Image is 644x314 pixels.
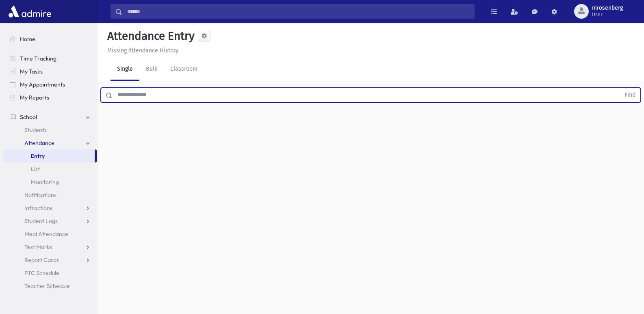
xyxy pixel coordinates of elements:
span: Home [20,35,35,43]
a: Classroom [164,58,204,81]
span: Monitoring [31,178,59,186]
span: Report Cards [24,256,59,264]
span: List [31,165,40,173]
a: Single [111,58,139,81]
a: My Appointments [3,78,97,91]
a: Monitoring [3,175,97,188]
button: Find [620,88,640,102]
span: Meal Attendance [24,230,68,238]
span: Students [24,126,47,134]
a: Teacher Schedule [3,279,97,292]
a: Missing Attendance History [104,47,178,54]
a: School [3,110,97,123]
span: Infractions [24,204,52,212]
a: List [3,162,97,175]
a: Time Tracking [3,52,97,65]
span: Entry [31,152,45,160]
span: User [592,11,623,18]
a: Students [3,123,97,136]
span: My Appointments [20,81,65,88]
h5: Attendance Entry [104,29,195,43]
img: AdmirePro [7,3,53,19]
a: My Reports [3,91,97,104]
a: Test Marks [3,240,97,253]
a: Infractions [3,201,97,214]
input: Search [122,4,474,19]
a: Notifications [3,188,97,201]
span: mrosenberg [592,5,623,11]
span: Notifications [24,191,56,199]
u: Missing Attendance History [107,47,178,54]
span: PTC Schedule [24,269,59,277]
a: My Tasks [3,65,97,78]
span: School [20,113,37,121]
a: Bulk [139,58,164,81]
a: Student Logs [3,214,97,227]
span: Time Tracking [20,55,56,62]
a: Home [3,32,97,45]
span: My Tasks [20,68,43,75]
a: Entry [3,149,95,162]
a: Report Cards [3,253,97,266]
a: Meal Attendance [3,227,97,240]
span: Student Logs [24,217,58,225]
span: Teacher Schedule [24,282,70,290]
span: Test Marks [24,243,52,251]
a: PTC Schedule [3,266,97,279]
span: My Reports [20,94,49,101]
span: Attendance [24,139,54,147]
a: Attendance [3,136,97,149]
